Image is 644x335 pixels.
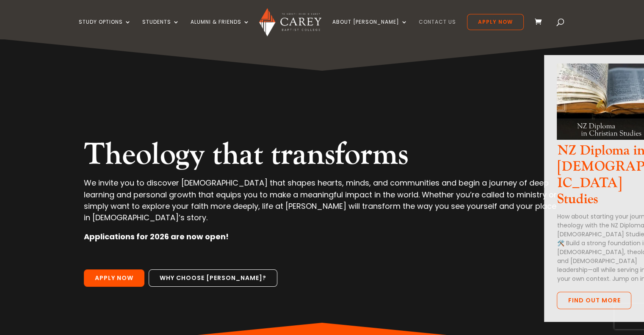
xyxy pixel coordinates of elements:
[191,19,250,39] a: Alumni & Friends
[149,269,277,287] a: Why choose [PERSON_NAME]?
[557,292,631,310] a: FInd out more
[142,19,180,39] a: Students
[332,19,408,39] a: About [PERSON_NAME]
[79,19,131,39] a: Study Options
[84,136,560,177] h2: Theology that transforms
[259,8,321,36] img: Carey Baptist College
[84,177,560,231] p: We invite you to discover [DEMOGRAPHIC_DATA] that shapes hearts, minds, and communities and begin...
[419,19,456,39] a: Contact Us
[84,269,144,287] a: Apply Now
[84,231,229,242] strong: Applications for 2026 are now open!
[467,14,524,30] a: Apply Now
